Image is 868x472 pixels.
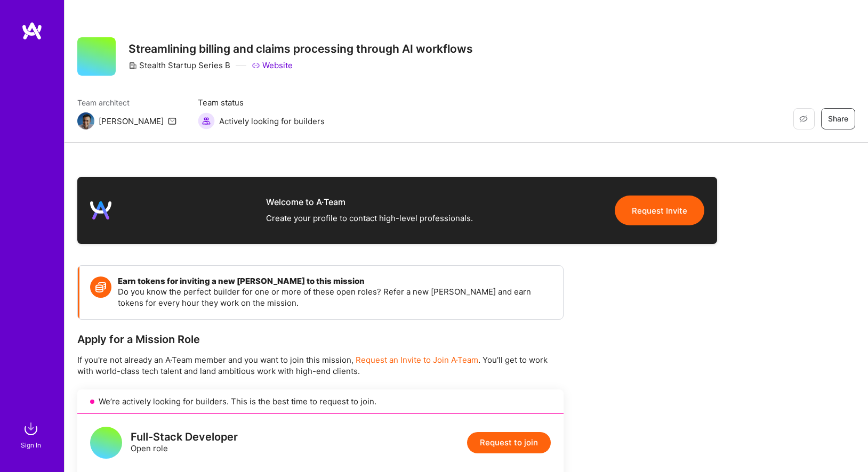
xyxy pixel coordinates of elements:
img: Actively looking for builders [198,112,215,129]
div: Open role [131,432,238,454]
div: We’re actively looking for builders. This is the best time to request to join. [77,389,564,414]
i: icon EyeClosed [799,115,808,123]
div: Sign In [21,440,41,451]
img: logo [21,21,43,40]
h4: Earn tokens for inviting a new [PERSON_NAME] to this mission [118,276,552,286]
span: Team status [198,97,325,108]
button: Share [821,108,855,129]
span: Team architect [77,97,176,108]
p: Do you know the perfect builder for one or more of these open roles? Refer a new [PERSON_NAME] an... [118,286,552,308]
button: Request Invite [615,196,704,225]
img: Team Architect [77,112,94,129]
img: logo [90,200,111,221]
span: Request an Invite to Join A·Team [356,355,478,365]
img: sign in [20,418,42,440]
button: Request to join [467,432,551,453]
p: If you're not already an A·Team member and you want to join this mission, . You'll get to work wi... [77,354,564,377]
i: icon CompanyGray [128,61,137,70]
span: Actively looking for builders [219,116,325,127]
a: sign inSign In [22,418,42,451]
a: Website [252,60,293,71]
div: Create your profile to contact high-level professionals. [266,212,473,225]
div: Welcome to A·Team [266,196,473,208]
img: Token icon [90,276,111,298]
i: icon Mail [168,117,176,125]
h3: Streamlining billing and claims processing through AI workflows [128,42,473,55]
div: Apply for a Mission Role [77,332,564,346]
div: Full-Stack Developer [131,432,238,443]
div: [PERSON_NAME] [99,116,164,127]
div: Stealth Startup Series B [128,60,230,71]
span: Share [828,113,848,124]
